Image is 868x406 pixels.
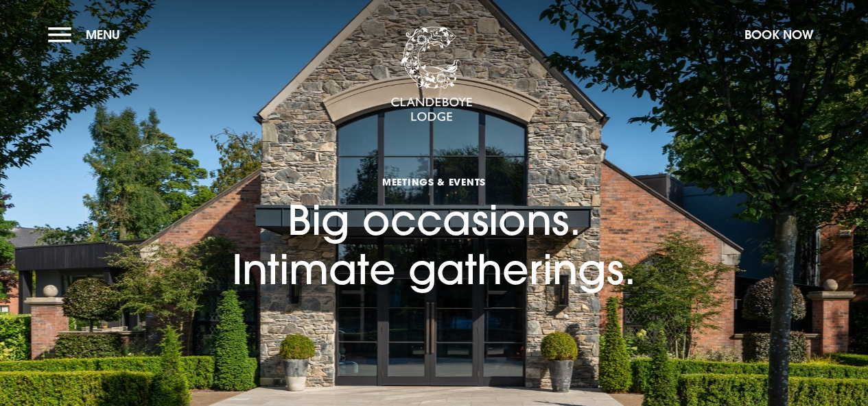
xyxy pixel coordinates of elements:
span: Meetings & Events [232,175,636,188]
img: Clandeboye Lodge [390,27,473,123]
span: Menu [86,27,120,42]
button: Menu [48,20,127,49]
button: Book Now [738,20,820,49]
h1: Big occasions. Intimate gatherings. [232,124,636,293]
